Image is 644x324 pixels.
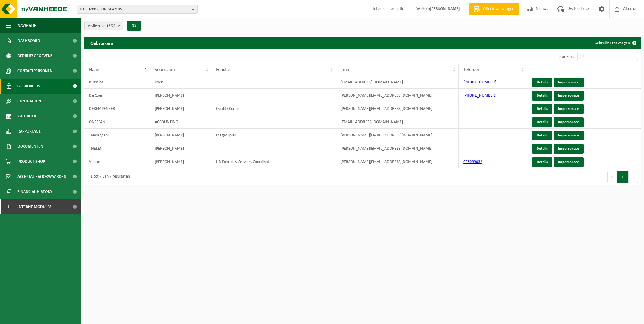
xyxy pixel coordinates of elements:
[150,155,211,168] td: [PERSON_NAME]
[532,117,552,127] a: Details
[463,93,496,98] a: [PHONE_NUMBER]
[469,3,519,15] a: Offerte aanvragen
[150,75,211,89] td: Koen
[554,157,584,167] a: Impersonate
[532,131,552,140] a: Details
[17,184,52,199] span: Financial History
[17,139,43,154] span: Documenten
[17,33,40,48] span: Dashboard
[87,172,130,182] div: 1 tot 7 van 7 resultaten
[364,5,404,14] label: Interne informatie
[336,115,459,129] td: [EMAIL_ADDRESS][DOMAIN_NAME]
[17,154,45,169] span: Product Shop
[6,199,11,214] span: I
[341,67,352,72] span: Email
[463,80,496,85] a: [PHONE_NUMBER]
[532,104,552,114] a: Details
[336,89,459,102] td: [PERSON_NAME][EMAIL_ADDRESS][DOMAIN_NAME]
[107,24,115,28] count: (2/2)
[532,157,552,167] a: Details
[84,115,150,129] td: ONESPAN
[17,124,41,139] span: Rapportage
[463,160,482,164] a: 026099832
[554,131,584,140] a: Impersonate
[84,21,123,30] button: Vestigingen(2/2)
[336,75,459,89] td: [EMAIL_ADDRESS][DOMAIN_NAME]
[77,5,198,14] button: 01-902885 - ONESPAN NV
[559,54,574,59] label: Zoeken:
[607,171,617,183] button: Previous
[617,171,629,183] button: 1
[84,89,150,102] td: De Coen
[336,155,459,168] td: [PERSON_NAME][EMAIL_ADDRESS][DOMAIN_NAME]
[336,129,459,142] td: [PERSON_NAME][EMAIL_ADDRESS][DOMAIN_NAME]
[629,171,638,183] button: Next
[84,102,150,115] td: DEKEMPENEER
[88,21,115,30] span: Vestigingen
[150,89,211,102] td: [PERSON_NAME]
[84,37,119,49] h2: Gebruikers
[211,155,336,168] td: HR Payroll & Services Coordinator
[150,129,211,142] td: [PERSON_NAME]
[481,6,516,12] span: Offerte aanvragen
[17,18,36,33] span: Navigatie
[84,142,150,155] td: THELEN
[150,115,211,129] td: ACCOUNTING
[150,102,211,115] td: [PERSON_NAME]
[211,129,336,142] td: Magazijnier
[532,78,552,87] a: Details
[554,104,584,114] a: Impersonate
[127,21,141,31] button: OK
[590,37,640,49] a: Gebruiker toevoegen
[155,67,175,72] span: Voornaam
[463,67,480,72] span: Telefoon
[554,78,584,87] a: Impersonate
[216,67,230,72] span: Functie
[84,75,150,89] td: Busselot
[150,142,211,155] td: [PERSON_NAME]
[430,7,460,11] strong: [PERSON_NAME]
[554,91,584,101] a: Impersonate
[532,144,552,154] a: Details
[17,169,66,184] span: Acceptatievoorwaarden
[211,102,336,115] td: Quality Control
[532,91,552,101] a: Details
[80,5,189,14] span: 01-902885 - ONESPAN NV
[17,63,52,79] span: Contactpersonen
[336,102,459,115] td: [PERSON_NAME][EMAIL_ADDRESS][DOMAIN_NAME]
[336,142,459,155] td: [PERSON_NAME][EMAIL_ADDRESS][DOMAIN_NAME]
[17,199,52,214] span: Interne modules
[84,155,150,168] td: Vincke
[17,109,36,124] span: Kalender
[17,94,41,109] span: Contracten
[89,67,101,72] span: Naam
[84,129,150,142] td: Tandangani
[554,144,584,154] a: Impersonate
[554,117,584,127] a: Impersonate
[17,48,53,63] span: Bedrijfsgegevens
[17,79,40,94] span: Gebruikers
